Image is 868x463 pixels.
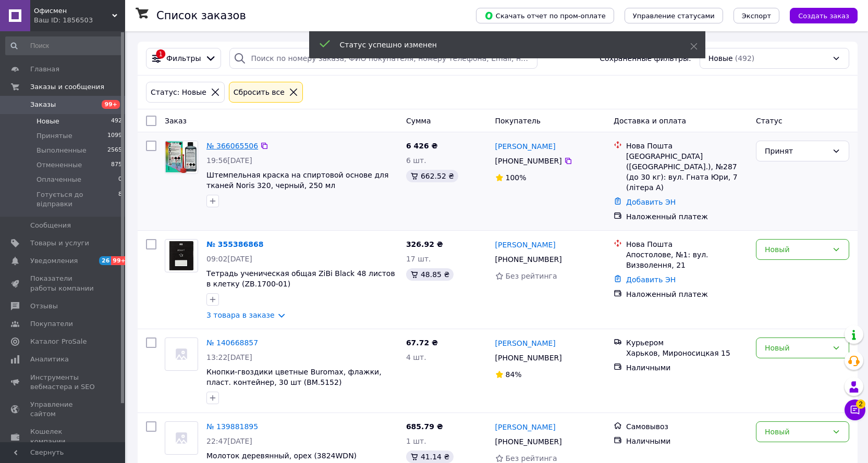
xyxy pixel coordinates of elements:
[626,289,748,299] div: Наложенный платеж
[340,40,664,50] div: Статус успешно изменен
[756,117,783,125] span: Статус
[165,239,198,272] a: Фото товару
[779,11,858,19] a: Создать заказ
[107,131,122,141] span: 1099
[206,422,258,431] a: № 139881895
[626,436,748,446] div: Наличными
[111,160,122,170] span: 875
[406,422,443,431] span: 685.79 ₴
[406,353,426,361] span: 4 шт.
[765,426,828,437] div: Новый
[30,82,104,92] span: Заказы и сообщения
[206,353,252,361] span: 13:22[DATE]
[36,146,87,155] span: Выполненные
[111,256,128,265] span: 99+
[626,211,748,222] div: Наложенный платеж
[156,9,246,22] h1: Список заказов
[406,437,426,445] span: 1 шт.
[165,141,198,173] img: Фото товару
[626,362,748,373] div: Наличными
[165,117,187,125] span: Заказ
[406,255,431,263] span: 17 шт.
[206,269,395,288] a: Тетрадь ученическая общая ZiBi Black 48 листов в клетку (ZB.1700-01)
[495,338,556,348] a: [PERSON_NAME]
[506,272,557,280] span: Без рейтинга
[30,337,87,346] span: Каталог ProSale
[36,131,72,141] span: Принятые
[165,421,198,455] a: Фото товару
[30,302,58,311] span: Отзывы
[165,240,198,272] img: Фото товару
[626,239,748,249] div: Нова Пошта
[5,36,123,55] input: Поиск
[406,170,458,182] div: 662.52 ₴
[149,86,209,98] div: Статус: Новые
[845,399,865,420] button: Чат с покупателем2
[30,256,78,266] span: Уведомления
[495,141,556,152] a: [PERSON_NAME]
[30,400,96,419] span: Управление сайтом
[34,6,112,16] span: Офисмен
[206,437,252,445] span: 22:47[DATE]
[626,141,748,151] div: Нова Пошта
[107,146,122,155] span: 2565
[476,8,614,23] button: Скачать отчет по пром-оплате
[790,8,858,23] button: Создать заказ
[506,454,557,462] span: Без рейтинга
[506,173,527,182] span: 100%
[36,190,118,209] span: Готується до відправки
[765,244,828,255] div: Новый
[765,342,828,354] div: Новый
[625,8,723,23] button: Управление статусами
[30,373,96,392] span: Инструменты вебмастера и SEO
[493,434,564,449] div: [PHONE_NUMBER]
[626,249,748,270] div: Апостолове, №1: вул. Визволення, 21
[165,337,198,371] a: Фото товару
[231,86,287,98] div: Сбросить все
[30,274,96,293] span: Показатели работы компании
[206,339,258,347] a: № 140668857
[626,198,676,206] a: Добавить ЭН
[633,12,715,20] span: Управление статусами
[99,256,111,265] span: 26
[406,451,454,463] div: 41.14 ₴
[742,12,771,20] span: Экспорт
[36,175,81,184] span: Оплаченные
[484,11,606,20] span: Скачать отчет по пром-оплате
[206,171,388,190] a: Штемпельная краска на спиртовой основе для тканей Noris 320, черный, 250 мл
[30,355,69,364] span: Аналитика
[733,8,779,23] button: Экспорт
[118,175,122,184] span: 0
[206,142,258,150] a: № 366065506
[30,221,71,230] span: Сообщения
[206,311,275,319] a: 3 товара в заказе
[493,252,564,267] div: [PHONE_NUMBER]
[735,54,755,62] span: (492)
[856,396,865,406] span: 2
[493,154,564,168] div: [PHONE_NUMBER]
[626,421,748,432] div: Самовывоз
[506,370,522,379] span: 84%
[495,422,556,432] a: [PERSON_NAME]
[36,117,59,126] span: Новые
[406,117,431,125] span: Сумма
[111,117,122,126] span: 492
[406,142,438,150] span: 6 426 ₴
[495,240,556,250] a: [PERSON_NAME]
[206,255,252,263] span: 09:02[DATE]
[30,100,56,109] span: Заказы
[206,368,382,386] a: Кнопки-гвоздики цветные Buromax, флажки, пласт. контейнер, 30 шт (BM.5152)
[102,100,120,109] span: 99+
[614,117,686,125] span: Доставка и оплата
[34,16,125,25] div: Ваш ID: 1856503
[493,351,564,365] div: [PHONE_NUMBER]
[30,319,73,329] span: Покупатели
[626,337,748,348] div: Курьером
[406,268,454,281] div: 48.85 ₴
[206,156,252,165] span: 19:56[DATE]
[626,276,676,284] a: Добавить ЭН
[36,160,82,170] span: Отмененные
